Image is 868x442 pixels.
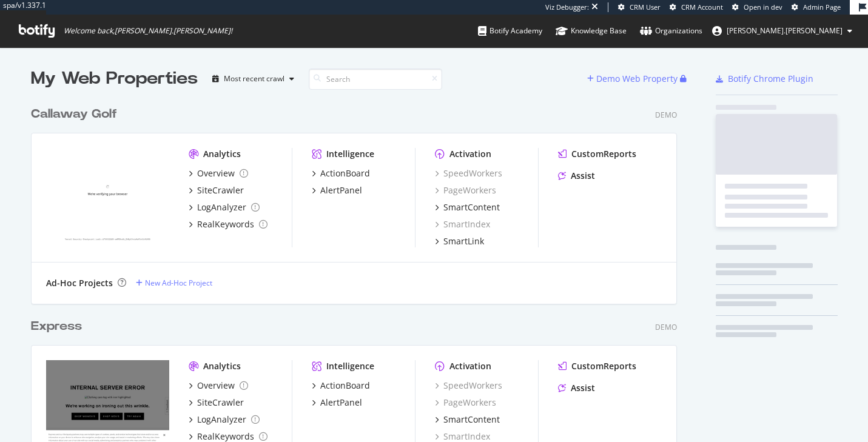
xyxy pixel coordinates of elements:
a: Knowledge Base [556,15,627,47]
button: Demo Web Property [587,69,680,89]
span: Welcome back, [PERSON_NAME].[PERSON_NAME] ! [64,26,232,36]
a: SiteCrawler [189,397,244,409]
a: CustomReports [558,148,636,160]
div: Demo [655,322,677,332]
button: [PERSON_NAME].[PERSON_NAME] [702,21,862,41]
a: Express [31,318,87,335]
div: Demo Web Property [596,73,678,85]
a: Botify Chrome Plugin [716,73,813,85]
div: Overview [197,380,235,392]
a: LogAnalyzer [189,414,260,426]
a: SmartIndex [435,218,490,230]
div: AlertPanel [320,184,362,196]
div: Overview [197,167,235,179]
a: SmartContent [435,414,500,426]
div: Activation [449,148,491,160]
div: SmartContent [443,414,500,426]
div: Knowledge Base [556,25,627,37]
a: CustomReports [558,360,636,372]
div: Botify Academy [478,25,542,37]
div: Callaway Golf [31,105,117,123]
a: PageWorkers [435,397,496,409]
div: ActionBoard [320,167,370,179]
a: Overview [189,380,248,392]
a: Assist [558,382,595,394]
a: AlertPanel [312,397,362,409]
div: Ad-Hoc Projects [46,277,113,289]
div: Intelligence [326,360,374,372]
a: LogAnalyzer [189,201,260,213]
span: Admin Page [803,2,841,12]
div: Intelligence [326,148,374,160]
div: Express [31,318,82,335]
div: ActionBoard [320,380,370,392]
div: RealKeywords [197,218,254,230]
a: Demo Web Property [587,73,680,84]
a: SmartContent [435,201,500,213]
div: Most recent crawl [224,75,284,82]
div: Assist [571,170,595,182]
span: CRM Account [681,2,723,12]
div: SmartLink [443,235,484,247]
a: CRM User [618,2,661,12]
a: SpeedWorkers [435,167,502,179]
div: Demo [655,110,677,120]
a: SiteCrawler [189,184,244,196]
a: Callaway Golf [31,105,122,123]
a: SpeedWorkers [435,380,502,392]
div: Analytics [203,148,241,160]
div: SiteCrawler [197,397,244,409]
span: katrina.winfield [727,25,843,36]
a: RealKeywords [189,218,267,230]
div: SmartContent [443,201,500,213]
img: Callaway Golf [46,148,169,246]
a: PageWorkers [435,184,496,196]
button: Most recent crawl [207,69,299,89]
div: CustomReports [571,148,636,160]
a: Open in dev [732,2,782,12]
div: LogAnalyzer [197,201,246,213]
a: Admin Page [792,2,841,12]
a: Assist [558,170,595,182]
div: Activation [449,360,491,372]
div: My Web Properties [31,67,198,91]
div: Viz Debugger: [545,2,589,12]
div: AlertPanel [320,397,362,409]
a: CRM Account [670,2,723,12]
a: Botify Academy [478,15,542,47]
div: Botify Chrome Plugin [728,73,813,85]
a: AlertPanel [312,184,362,196]
div: CustomReports [571,360,636,372]
span: Open in dev [744,2,782,12]
a: SmartLink [435,235,484,247]
div: LogAnalyzer [197,414,246,426]
a: ActionBoard [312,380,370,392]
a: Organizations [640,15,702,47]
div: Assist [571,382,595,394]
a: ActionBoard [312,167,370,179]
div: Organizations [640,25,702,37]
a: New Ad-Hoc Project [136,278,212,288]
div: New Ad-Hoc Project [145,278,212,288]
span: CRM User [630,2,661,12]
a: Overview [189,167,248,179]
div: SiteCrawler [197,184,244,196]
input: Search [309,69,442,90]
div: Analytics [203,360,241,372]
